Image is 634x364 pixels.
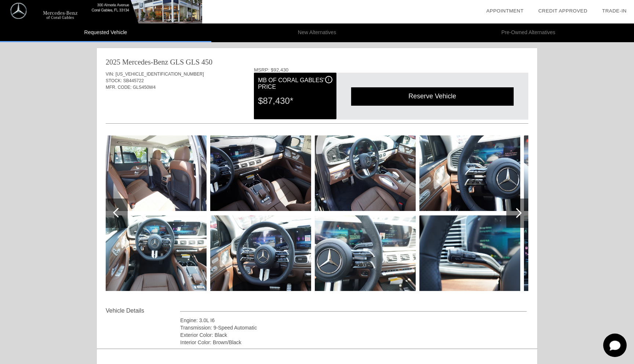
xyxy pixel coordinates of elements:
svg: Start Chat [603,334,627,357]
img: image.aspx [210,135,311,211]
div: Vehicle Details [106,306,180,315]
span: GLS450W4 [133,85,156,90]
div: Exterior Color: Black [180,331,527,339]
span: [US_VEHICLE_IDENTIFICATION_NUMBER] [116,72,204,77]
img: image.aspx [315,135,416,211]
img: image.aspx [419,215,520,291]
img: image.aspx [524,215,625,291]
span: SB445722 [123,78,144,83]
div: MSRP: $92,430 [254,67,528,73]
span: MFR. CODE: [106,85,132,90]
div: Reserve Vehicle [351,87,514,105]
button: Toggle Chat Window [603,334,627,357]
div: Engine: 3.0L I6 [180,317,527,324]
span: i [328,77,329,82]
img: image.aspx [106,135,207,211]
div: MB of Coral Gables' Price [258,76,332,91]
img: image.aspx [106,215,207,291]
li: New Alternatives [211,23,423,42]
div: GLS 450 [186,57,212,67]
a: Trade-In [602,8,627,14]
span: STOCK: [106,78,122,83]
div: Quoted on [DATE] 1:20:41 PM [106,102,528,113]
a: Appointment [486,8,524,14]
img: image.aspx [315,215,416,291]
img: image.aspx [419,135,520,211]
img: image.aspx [210,215,311,291]
img: image.aspx [524,135,625,211]
div: Transmission: 9-Speed Automatic [180,324,527,331]
div: $87,430* [258,91,332,110]
div: Interior Color: Brown/Black [180,339,527,346]
li: Pre-Owned Alternatives [423,23,634,42]
div: 2025 Mercedes-Benz GLS [106,57,184,67]
a: Credit Approved [538,8,587,14]
span: VIN: [106,72,114,77]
